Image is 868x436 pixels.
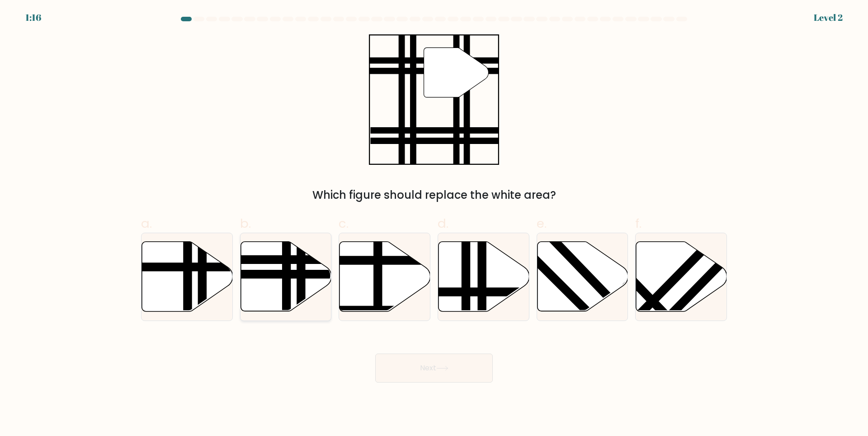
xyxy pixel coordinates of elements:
span: e. [537,215,547,232]
span: d. [438,215,448,232]
span: a. [141,215,152,232]
span: f. [635,215,642,232]
span: c. [339,215,349,232]
div: 1:16 [25,11,41,24]
span: b. [240,215,251,232]
g: " [424,48,488,97]
div: Which figure should replace the white area? [146,187,722,203]
button: Next [375,354,493,383]
div: Level 2 [814,11,843,24]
